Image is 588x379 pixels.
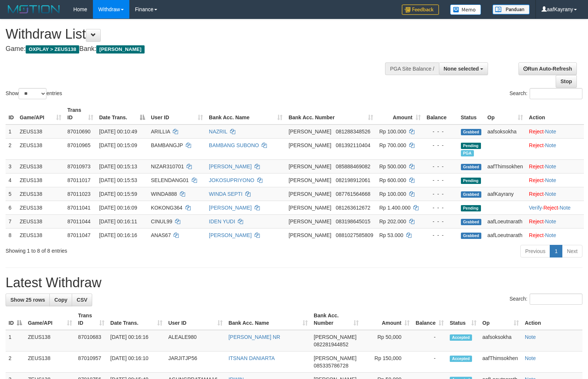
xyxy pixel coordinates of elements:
[17,187,64,201] td: ZEUS138
[461,129,482,135] span: Grabbed
[461,143,481,149] span: Pending
[461,191,482,198] span: Grabbed
[427,176,455,184] div: - - -
[427,231,455,239] div: - - -
[151,218,172,224] span: CINUL99
[17,103,64,124] th: Game/API: activate to sort column ascending
[229,334,280,340] a: [PERSON_NAME] NR
[314,341,348,347] span: Copy 082281944852 to clipboard
[107,330,165,352] td: [DATE] 00:16:16
[288,177,331,183] span: [PERSON_NAME]
[10,297,45,303] span: Show 25 rows
[288,142,331,148] span: [PERSON_NAME]
[402,4,439,15] img: Feedback.jpg
[25,352,75,373] td: ZEUS138
[107,352,165,373] td: [DATE] 00:16:10
[151,129,170,135] span: ARILLIA
[288,129,331,135] span: [PERSON_NAME]
[479,352,522,373] td: aafThimsokhen
[529,205,542,211] a: Verify
[288,205,331,211] span: [PERSON_NAME]
[526,214,584,228] td: ·
[379,218,406,224] span: Rp 202.000
[545,218,556,224] a: Note
[49,294,72,306] a: Copy
[510,88,582,99] label: Search:
[314,334,356,340] span: [PERSON_NAME]
[72,294,92,306] a: CSV
[461,233,482,239] span: Grabbed
[209,129,227,135] a: NAZRIL
[64,103,96,124] th: Trans ID: activate to sort column ascending
[151,142,183,148] span: BAMBANGJP
[209,177,254,183] a: JOKOSUPRIYONO
[427,190,455,198] div: - - -
[206,103,285,124] th: Bank Acc. Name: activate to sort column ascending
[67,177,90,183] span: 87011017
[67,142,90,148] span: 87010965
[17,173,64,187] td: ZEUS138
[376,103,423,124] th: Amount: activate to sort column ascending
[67,205,90,211] span: 87011041
[107,309,165,330] th: Date Trans.: activate to sort column ascending
[518,62,577,75] a: Run Auto-Refresh
[209,205,252,211] a: [PERSON_NAME]
[17,214,64,228] td: ZEUS138
[444,66,479,72] span: None selected
[67,191,90,197] span: 87011023
[427,204,455,211] div: - - -
[427,163,455,170] div: - - -
[525,355,536,361] a: Note
[165,352,226,373] td: JARJITJP56
[6,309,25,330] th: ID: activate to sort column descending
[362,330,413,352] td: Rp 50,000
[529,142,544,148] a: Reject
[545,177,556,183] a: Note
[484,228,526,242] td: aafLoeutnarath
[526,187,584,201] td: ·
[525,334,536,340] a: Note
[550,245,562,257] a: 1
[336,129,370,135] span: Copy 081288348526 to clipboard
[17,124,64,139] td: ZEUS138
[529,218,544,224] a: Reject
[99,205,137,211] span: [DATE] 00:16:09
[288,232,331,238] span: [PERSON_NAME]
[17,159,64,173] td: ZEUS138
[209,142,259,148] a: BAMBANG SUBONO
[17,228,64,242] td: ZEUS138
[99,177,137,183] span: [DATE] 00:15:53
[479,330,522,352] td: aafsoksokha
[543,205,558,211] a: Reject
[556,75,577,88] a: Stop
[529,191,544,197] a: Reject
[385,62,439,75] div: PGA Site Balance /
[427,128,455,135] div: - - -
[362,352,413,373] td: Rp 150,000
[26,45,79,54] span: OXPLAY > ZEUS138
[484,187,526,201] td: aafKayrany
[336,191,370,197] span: Copy 087761564668 to clipboard
[314,363,348,369] span: Copy 085335786728 to clipboard
[229,355,275,361] a: ITSNAN DANIARTA
[461,205,481,211] span: Pending
[560,205,571,211] a: Note
[6,4,62,15] img: MOTION_logo.png
[67,232,90,238] span: 87011047
[379,191,406,197] span: Rp 100.000
[450,4,481,15] img: Button%20Memo.svg
[439,62,488,75] button: None selected
[288,163,331,169] span: [PERSON_NAME]
[413,330,447,352] td: -
[151,191,177,197] span: WINDA888
[75,352,107,373] td: 87010957
[461,178,481,184] span: Pending
[6,173,17,187] td: 4
[336,142,370,148] span: Copy 081392110404 to clipboard
[362,309,413,330] th: Amount: activate to sort column ascending
[148,103,206,124] th: User ID: activate to sort column ascending
[151,232,171,238] span: ANAS67
[379,232,403,238] span: Rp 53.000
[529,177,544,183] a: Reject
[545,191,556,197] a: Note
